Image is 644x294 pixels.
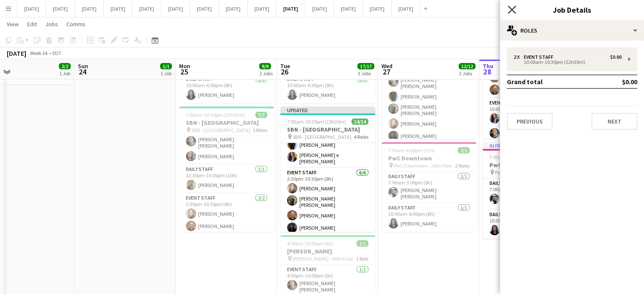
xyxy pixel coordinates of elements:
[53,50,61,56] div: EDT
[381,62,392,70] span: Wed
[160,70,171,77] div: 1 Job
[279,67,290,77] span: 26
[219,0,248,17] button: [DATE]
[500,4,644,15] h3: Job Details
[45,20,58,28] span: Jobs
[305,0,334,17] button: [DATE]
[483,179,578,210] app-card-role: Daily Staff1/17:00am-3:00pm (8h)[PERSON_NAME] [PERSON_NAME]
[179,62,190,70] span: Mon
[481,67,493,77] span: 28
[483,98,578,144] app-card-role: Event Staff2/210:00am-6:00pm (8h)[PERSON_NAME] e [PERSON_NAME][PERSON_NAME] [PERSON_NAME]
[381,61,476,144] app-card-role: Event Staff5/510:30am-6:30pm (8h)[PERSON_NAME] [PERSON_NAME][PERSON_NAME][PERSON_NAME] [PERSON_NA...
[524,54,557,60] div: Event Staff
[459,63,475,69] span: 12/12
[179,107,274,232] app-job-card: 7:00am-10:30pm (15h30m)7/7SBN - [GEOGRAPHIC_DATA] SBN - [GEOGRAPHIC_DATA]5 Roles[PERSON_NAME]Dail...
[191,127,250,133] span: SBN - [GEOGRAPHIC_DATA]
[280,126,375,133] h3: SBN - [GEOGRAPHIC_DATA]
[179,165,274,193] app-card-role: Daily Staff1/112:30pm-10:30pm (10h)[PERSON_NAME]
[363,0,392,17] button: [DATE]
[483,142,578,149] div: In progress
[104,0,133,17] button: [DATE]
[597,75,637,88] td: $0.00
[458,147,470,154] span: 2/2
[75,0,104,17] button: [DATE]
[507,75,597,88] td: Grand total
[255,112,267,118] span: 7/7
[381,142,476,232] app-job-card: 7:00am-6:00pm (11h)2/2PwC Downtown PwC Downtown - 25th Floor2 RolesDaily Staff1/17:00am-3:00pm (8...
[514,60,622,64] div: 10:00am-10:30pm (12h30m)
[358,70,374,77] div: 3 Jobs
[190,0,219,17] button: [DATE]
[483,62,493,70] span: Thu
[42,19,61,30] a: Jobs
[280,107,375,232] app-job-card: Updated7:00am-10:30pm (15h30m)14/14SBN - [GEOGRAPHIC_DATA] SBN - [GEOGRAPHIC_DATA]4 RolesDaily St...
[483,161,578,169] h3: PwC Downtown
[455,162,470,169] span: 2 Roles
[7,20,19,28] span: View
[280,247,375,255] h3: [PERSON_NAME]
[495,169,553,176] span: PwC Downtown - 25th Floor
[610,54,622,60] div: $0.00
[380,67,392,77] span: 27
[66,20,86,28] span: Comms
[381,172,476,203] app-card-role: Daily Staff1/17:00am-3:00pm (8h)[PERSON_NAME] [PERSON_NAME]
[381,203,476,232] app-card-role: Daily Staff1/110:00am-6:00pm (8h)[PERSON_NAME]
[24,19,40,30] a: Edit
[259,63,271,69] span: 9/9
[351,118,368,125] span: 14/14
[59,63,71,69] span: 2/2
[459,70,475,77] div: 2 Jobs
[514,54,524,60] div: 2 x
[179,119,274,126] h3: SBN - [GEOGRAPHIC_DATA]
[381,154,476,162] h3: PwC Downtown
[276,0,305,17] button: [DATE]
[334,0,363,17] button: [DATE]
[248,0,276,17] button: [DATE]
[293,256,353,262] span: [PERSON_NAME] - 40th Floor
[179,74,274,103] app-card-role: Daily Staff1/110:00am-6:00pm (8h)[PERSON_NAME]
[280,62,290,70] span: Tue
[287,118,346,125] span: 7:00am-10:30pm (15h30m)
[280,107,375,113] div: Updated
[483,142,578,239] app-job-card: In progress7:00am-6:00pm (11h)2/2PwC Downtown PwC Downtown - 25th Floor2 RolesDaily Staff1/17:00a...
[507,113,553,130] button: Previous
[388,147,435,154] span: 7:00am-6:00pm (11h)
[186,112,245,118] span: 7:00am-10:30pm (15h30m)
[179,193,274,234] app-card-role: Event Staff2/22:30pm-10:30pm (8h)[PERSON_NAME][PERSON_NAME]
[179,121,274,165] app-card-role: Daily Staff2/211:00am-8:00pm (9h)[PERSON_NAME] [PERSON_NAME][PERSON_NAME]
[59,70,70,77] div: 1 Job
[178,67,190,77] span: 25
[357,240,368,247] span: 1/1
[253,127,267,133] span: 5 Roles
[357,63,374,69] span: 17/17
[77,67,88,77] span: 24
[280,74,375,103] app-card-role: Daily Staff1/110:00am-6:00pm (8h)[PERSON_NAME]
[356,256,368,262] span: 1 Role
[293,134,351,140] span: SBN - [GEOGRAPHIC_DATA]
[78,62,88,70] span: Sun
[483,210,578,239] app-card-role: Daily Staff1/110:00am-6:00pm (8h)[PERSON_NAME]
[489,154,536,160] span: 7:00am-6:00pm (11h)
[46,0,75,17] button: [DATE]
[27,20,37,28] span: Edit
[28,50,49,56] span: Week 34
[3,19,22,30] a: View
[133,0,161,17] button: [DATE]
[500,20,644,41] div: Roles
[17,0,46,17] button: [DATE]
[7,49,26,58] div: [DATE]
[394,162,452,169] span: PwC Downtown - 25th Floor
[354,134,368,140] span: 4 Roles
[161,0,190,17] button: [DATE]
[392,0,420,17] button: [DATE]
[591,113,637,130] button: Next
[63,19,89,30] a: Comms
[280,168,375,261] app-card-role: Event Staff6/62:30pm-10:30pm (8h)[PERSON_NAME][PERSON_NAME] [PERSON_NAME][PERSON_NAME][PERSON_NAME]
[160,63,172,69] span: 1/1
[260,70,273,77] div: 2 Jobs
[287,240,333,247] span: 4:00pm-10:00pm (6h)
